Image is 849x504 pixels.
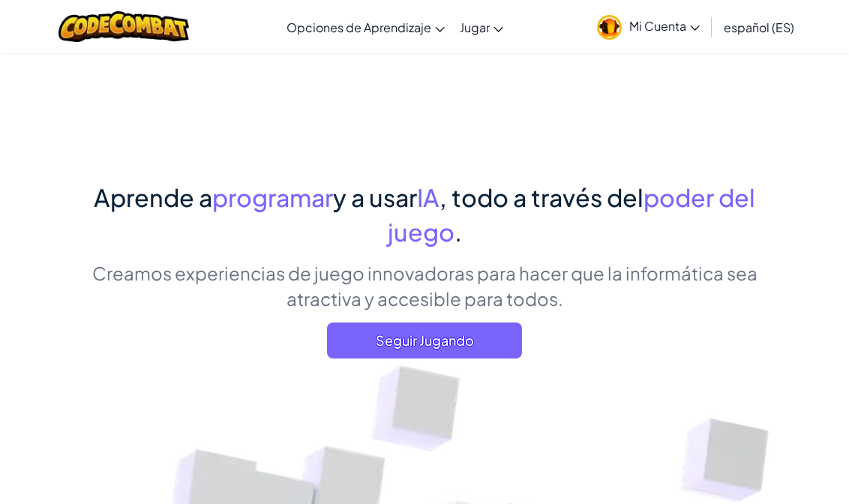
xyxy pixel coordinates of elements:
span: Jugar [460,19,490,35]
a: Jugar [452,7,511,47]
a: Opciones de Aprendizaje [279,7,452,47]
span: programar [212,182,333,212]
img: avatar [597,15,622,40]
span: . [454,217,462,247]
span: y a usar [333,182,417,212]
a: español (ES) [716,7,802,47]
a: Seguir Jugando [327,322,522,358]
p: Creamos experiencias de juego innovadoras para hacer que la informática sea atractiva y accesible... [72,260,777,311]
span: , todo a través del [439,182,643,212]
span: Mi Cuenta [629,18,700,34]
span: español (ES) [724,19,794,35]
a: Mi Cuenta [589,3,707,50]
span: Aprende a [94,182,212,212]
img: CodeCombat logo [58,11,190,42]
span: IA [417,182,439,212]
span: Opciones de Aprendizaje [286,19,431,35]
